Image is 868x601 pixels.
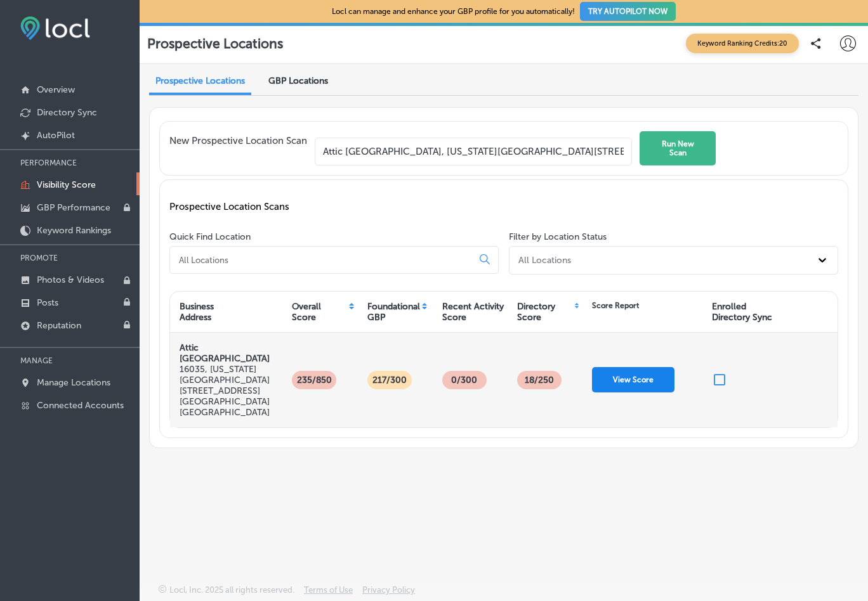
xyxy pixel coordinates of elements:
[37,225,111,236] p: Keyword Rankings
[37,179,96,190] p: Visibility Score
[580,2,676,21] button: TRY AUTOPILOT NOW
[592,367,674,392] button: View Score
[169,585,294,595] p: Locl, Inc. 2025 all rights reserved.
[447,371,481,389] p: 0/300
[517,301,573,323] div: Directory Score
[442,301,504,323] div: Recent Activity Score
[37,84,75,95] p: Overview
[20,16,90,40] img: fda3e92497d09a02dc62c9cd864e3231.png
[178,254,470,266] input: All Locations
[640,131,716,165] button: Run New Scan
[37,400,124,411] p: Connected Accounts
[712,301,772,323] div: Enrolled Directory Sync
[169,135,307,165] p: New Prospective Location Scan
[509,231,607,242] label: Filter by Location Status
[169,201,838,212] p: Prospective Location Scans
[293,371,336,389] p: 235/850
[369,371,411,389] p: 217/300
[37,202,110,213] p: GBP Performance
[37,297,58,308] p: Posts
[180,301,214,323] div: Business Address
[180,342,270,364] strong: Attic [GEOGRAPHIC_DATA]
[315,138,632,165] input: Enter your business location
[304,585,353,601] a: Terms of Use
[362,585,415,601] a: Privacy Policy
[180,364,273,418] p: 16035, [US_STATE][GEOGRAPHIC_DATA][STREET_ADDRESS][GEOGRAPHIC_DATA][GEOGRAPHIC_DATA]
[155,75,245,86] span: Prospective Locations
[292,301,346,323] div: Overall Score
[37,107,97,118] p: Directory Sync
[37,377,110,388] p: Manage Locations
[592,301,639,310] div: Score Report
[521,371,558,389] p: 18 /250
[518,255,571,266] div: All Locations
[37,130,75,141] p: AutoPilot
[37,275,104,285] p: Photos & Videos
[268,75,328,86] span: GBP Locations
[169,231,251,242] label: Quick Find Location
[367,301,420,323] div: Foundational GBP
[37,320,81,331] p: Reputation
[686,34,799,53] span: Keyword Ranking Credits: 20
[147,36,283,51] p: Prospective Locations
